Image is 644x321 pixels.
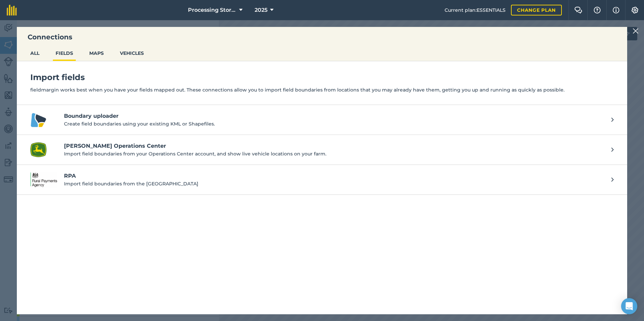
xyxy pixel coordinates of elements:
[64,180,605,187] p: Import field boundaries from the [GEOGRAPHIC_DATA]
[64,120,605,128] p: Create field boundaries using your existing KML or Shapefiles.
[28,47,42,60] button: ALL
[117,47,147,60] button: VEHICLES
[633,27,639,35] img: svg+xml;base64,PHN2ZyB4bWxucz0iaHR0cDovL3d3dy53My5vcmcvMjAwMC9zdmciIHdpZHRoPSIyMiIgaGVpZ2h0PSIzMC...
[64,142,605,150] h4: [PERSON_NAME] Operations Center
[445,6,506,14] span: Current plan : ESSENTIALS
[87,47,106,60] button: MAPS
[574,7,582,13] img: Two speech bubbles overlapping with the left bubble in the forefront
[30,142,46,158] img: John Deere Operations Center logo
[17,135,627,165] a: John Deere Operations Center logo[PERSON_NAME] Operations CenterImport field boundaries from your...
[64,172,605,180] h4: RPA
[30,112,46,128] img: Boundary uploader logo
[255,6,267,14] span: 2025
[64,112,605,120] h4: Boundary uploader
[30,172,57,188] img: RPA logo
[511,5,562,15] a: Change plan
[17,105,627,135] a: Boundary uploader logoBoundary uploaderCreate field boundaries using your existing KML or Shapefi...
[30,86,614,94] p: fieldmargin works best when you have your fields mapped out. These connections allow you to impor...
[631,7,639,13] img: A cog icon
[17,165,627,195] a: RPA logoRPAImport field boundaries from the [GEOGRAPHIC_DATA]
[30,72,614,83] h4: Import fields
[7,5,17,15] img: fieldmargin Logo
[64,150,605,157] p: Import field boundaries from your Operations Center account, and show live vehicle locations on y...
[53,47,76,60] button: FIELDS
[613,6,619,14] img: svg+xml;base64,PHN2ZyB4bWxucz0iaHR0cDovL3d3dy53My5vcmcvMjAwMC9zdmciIHdpZHRoPSIxNyIgaGVpZ2h0PSIxNy...
[17,32,627,42] h3: Connections
[188,6,236,14] span: Processing Stores
[593,7,601,13] img: A question mark icon
[621,298,637,314] div: Open Intercom Messenger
